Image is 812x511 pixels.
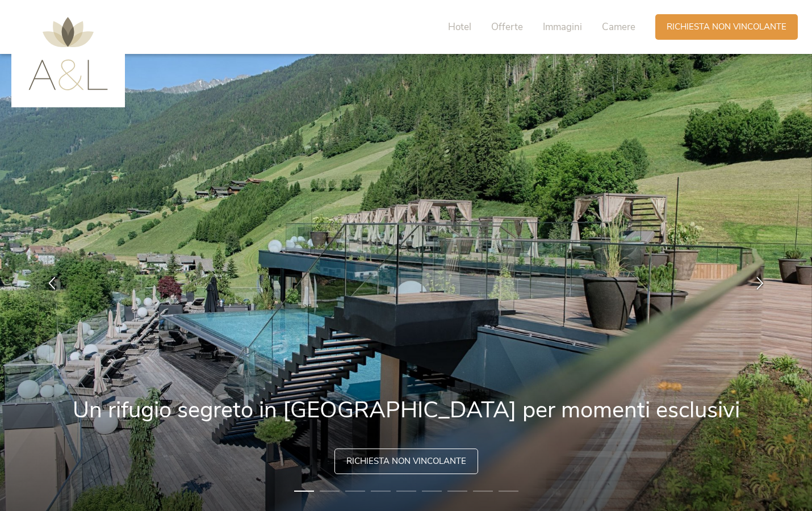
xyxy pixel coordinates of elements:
[667,21,786,33] span: Richiesta non vincolante
[346,455,466,467] span: Richiesta non vincolante
[543,20,582,33] span: Immagini
[448,20,471,33] span: Hotel
[491,20,523,33] span: Offerte
[28,17,108,90] img: AMONTI & LUNARIS Wellnessresort
[602,20,635,33] span: Camere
